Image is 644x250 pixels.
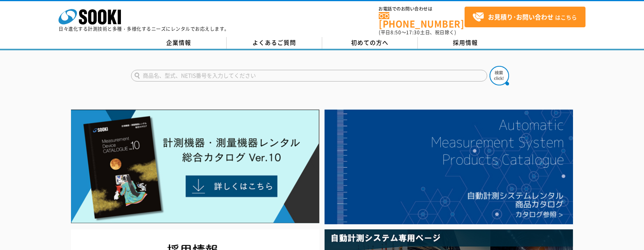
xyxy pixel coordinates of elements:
span: 17:30 [406,29,420,36]
a: 採用情報 [418,37,513,49]
img: Catalog Ver10 [71,110,319,223]
span: お電話でのお問い合わせは [379,7,465,11]
a: 初めての方へ [322,37,418,49]
img: btn_search.png [490,66,509,85]
a: [PHONE_NUMBER] [379,12,465,28]
span: 8:50 [390,29,401,36]
a: よくあるご質問 [227,37,322,49]
strong: お見積り･お問い合わせ [488,12,554,21]
span: (平日 ～ 土日、祝日除く) [379,29,456,36]
span: はこちら [472,11,577,23]
a: お見積り･お問い合わせはこちら [465,7,585,27]
img: 自動計測システムカタログ [325,110,573,224]
a: 企業情報 [131,37,227,49]
span: 初めての方へ [351,38,389,47]
input: 商品名、型式、NETIS番号を入力してください [131,70,487,82]
p: 日々進化する計測技術と多種・多様化するニーズにレンタルでお応えします。 [59,27,229,31]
